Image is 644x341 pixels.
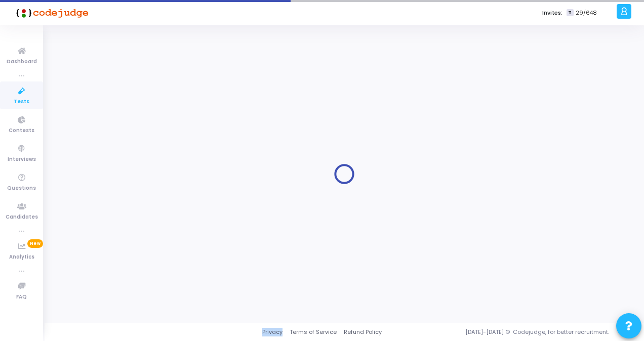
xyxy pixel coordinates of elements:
span: Dashboard [7,58,37,66]
span: FAQ [16,293,27,302]
span: Interviews [8,155,36,164]
span: Tests [14,98,29,106]
span: 29/648 [576,9,597,17]
label: Invites: [542,9,562,17]
span: Contests [9,126,34,135]
a: Refund Policy [344,328,382,336]
span: Analytics [9,253,34,262]
img: logo [13,3,89,23]
span: Candidates [6,213,38,222]
span: Questions [7,184,36,193]
span: T [567,9,573,17]
div: [DATE]-[DATE] © Codejudge, for better recruitment. [382,328,631,336]
a: Terms of Service [290,328,337,336]
a: Privacy [262,328,283,336]
span: New [27,239,43,248]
